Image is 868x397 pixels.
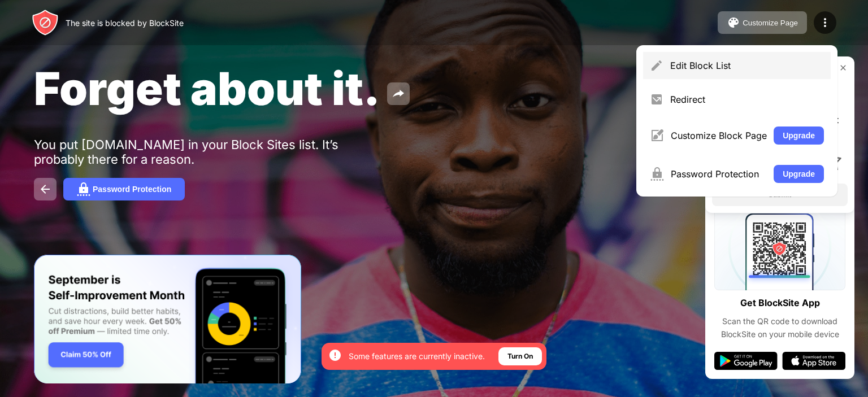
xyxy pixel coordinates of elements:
img: pallet.svg [727,16,740,29]
div: Turn On [507,351,533,362]
span: Forget about it. [34,61,380,116]
img: share.svg [392,87,405,101]
div: Password Protection [671,168,767,180]
img: menu-icon.svg [818,16,832,29]
div: Redirect [670,94,824,105]
div: Some features are currently inactive. [349,351,485,362]
div: Scan the QR code to download BlockSite on your mobile device [714,315,845,341]
button: Upgrade [774,126,824,145]
button: Customize Page [718,11,807,34]
img: password.svg [77,182,90,196]
div: The site is blocked by BlockSite [66,18,184,28]
img: menu-customize.svg [650,129,664,142]
div: Customize Page [743,19,798,27]
img: back.svg [38,182,52,196]
img: app-store.svg [782,352,845,370]
div: Password Protection [93,185,171,194]
iframe: Banner [34,255,301,384]
img: menu-redirect.svg [650,93,663,106]
img: header-logo.svg [32,9,59,36]
img: error-circle-white.svg [328,348,342,362]
div: Get BlockSite App [740,295,820,311]
img: rate-us-close.svg [839,63,848,72]
button: Upgrade [774,165,824,183]
img: menu-password.svg [650,167,664,181]
div: You put [DOMAIN_NAME] in your Block Sites list. It’s probably there for a reason. [34,137,383,167]
img: google-play.svg [714,352,778,370]
img: menu-pencil.svg [650,59,663,72]
div: Edit Block List [670,60,824,71]
div: Customize Block Page [671,130,767,141]
button: Password Protection [63,178,185,200]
